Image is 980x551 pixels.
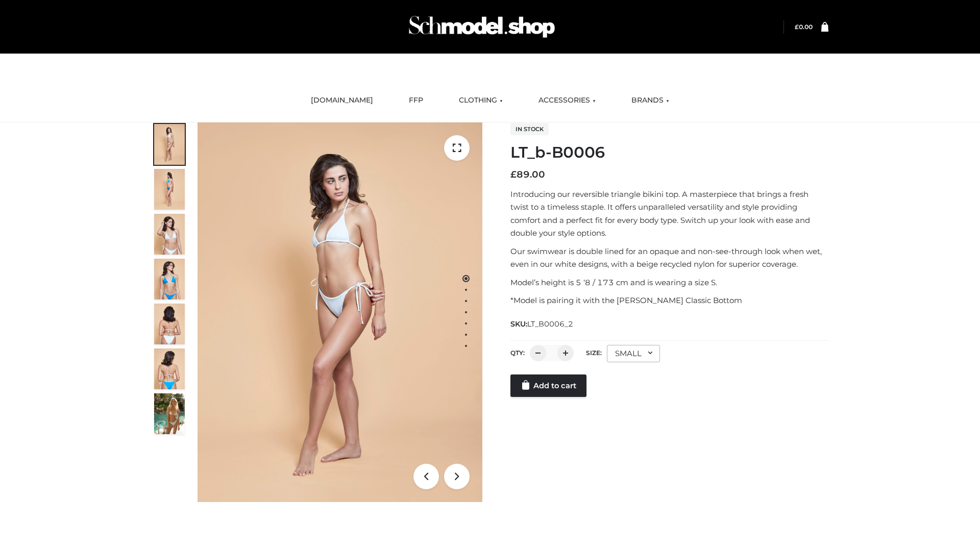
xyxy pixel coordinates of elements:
[510,349,525,357] label: QTY:
[795,23,813,31] bdi: 0.00
[510,188,828,240] p: Introducing our reversible triangle bikini top. A masterpiece that brings a fresh twist to a time...
[451,89,510,112] a: CLOTHING
[198,122,482,502] img: LT_b-B0006
[405,7,558,47] img: Schmodel Admin 964
[510,294,828,307] p: *Model is pairing it with the [PERSON_NAME] Classic Bottom
[795,23,799,31] span: £
[624,89,677,112] a: BRANDS
[527,319,573,329] span: LT_B0006_2
[154,124,185,165] img: ArielClassicBikiniTop_CloudNine_AzureSky_OW114ECO_1-scaled.jpg
[510,318,574,330] span: SKU:
[510,143,828,162] h1: LT_b-B0006
[154,169,185,210] img: ArielClassicBikiniTop_CloudNine_AzureSky_OW114ECO_2-scaled.jpg
[401,89,431,112] a: FFP
[531,89,603,112] a: ACCESSORIES
[154,393,185,434] img: Arieltop_CloudNine_AzureSky2.jpg
[510,169,545,180] bdi: 89.00
[510,169,517,180] span: £
[303,89,381,112] a: [DOMAIN_NAME]
[795,23,813,31] a: £0.00
[607,345,660,362] div: SMALL
[154,214,185,255] img: ArielClassicBikiniTop_CloudNine_AzureSky_OW114ECO_3-scaled.jpg
[510,374,586,397] a: Add to cart
[510,245,828,271] p: Our swimwear is double lined for an opaque and non-see-through look when wet, even in our white d...
[510,123,549,135] span: In stock
[154,259,185,299] img: ArielClassicBikiniTop_CloudNine_AzureSky_OW114ECO_4-scaled.jpg
[586,349,602,357] label: Size:
[154,304,185,344] img: ArielClassicBikiniTop_CloudNine_AzureSky_OW114ECO_7-scaled.jpg
[510,276,828,289] p: Model’s height is 5 ‘8 / 173 cm and is wearing a size S.
[154,348,185,389] img: ArielClassicBikiniTop_CloudNine_AzureSky_OW114ECO_8-scaled.jpg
